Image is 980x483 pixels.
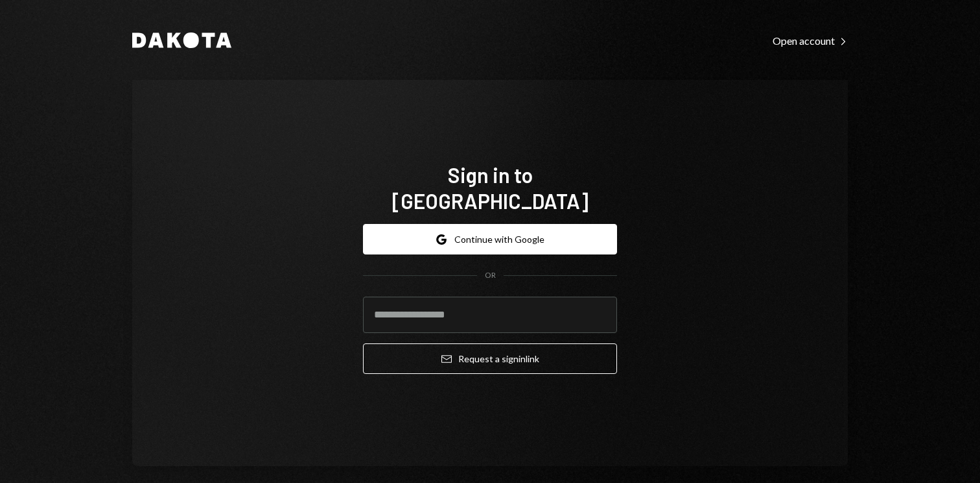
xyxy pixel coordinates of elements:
div: OR [485,270,496,281]
div: Open account [773,34,848,47]
h1: Sign in to [GEOGRAPHIC_DATA] [363,162,617,214]
button: Continue with Google [363,224,617,254]
a: Open account [773,33,848,47]
button: Request a signinlink [363,343,617,374]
